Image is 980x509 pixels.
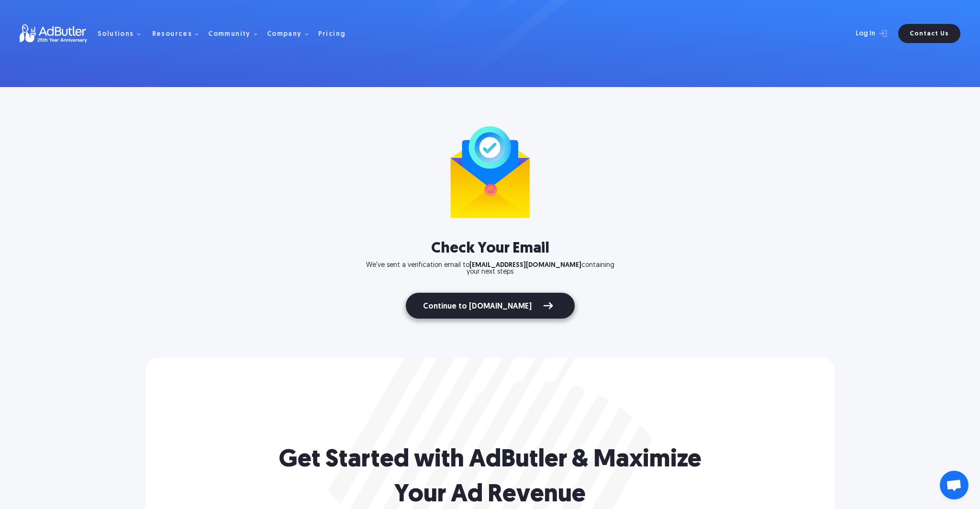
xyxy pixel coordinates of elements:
[152,18,207,49] div: Resources
[940,471,969,499] a: Open chat
[98,18,148,49] div: Solutions
[267,18,316,49] div: Company
[318,29,354,38] a: Pricing
[98,31,134,38] div: Solutions
[208,18,265,49] div: Community
[208,31,251,38] div: Community
[267,31,302,38] div: Company
[898,24,960,43] a: Contact Us
[318,31,346,38] div: Pricing
[469,262,581,269] span: [EMAIL_ADDRESS][DOMAIN_NAME]
[362,240,618,257] h2: Check Your Email
[362,262,618,276] p: We've sent a verification email to containing your next steps
[152,31,192,38] div: Resources
[830,24,892,43] a: Log In
[406,293,575,319] a: Continue to [DOMAIN_NAME]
